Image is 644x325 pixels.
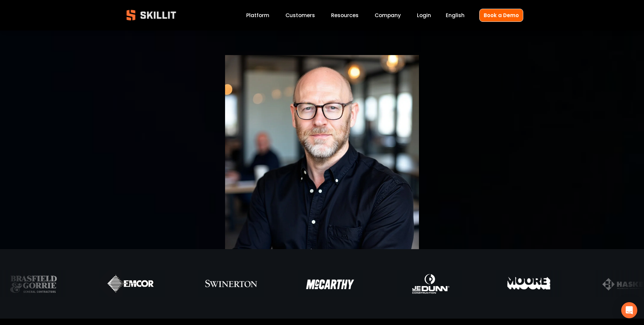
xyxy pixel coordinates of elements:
[121,5,182,25] img: Skillit
[331,11,359,19] span: Resources
[621,302,637,318] div: Open Intercom Messenger
[446,11,465,19] span: English
[331,11,359,20] a: folder dropdown
[285,11,315,20] a: Customers
[446,11,465,20] div: language picker
[246,11,269,20] a: Platform
[375,11,401,20] a: Company
[479,9,523,22] a: Book a Demo
[417,11,431,20] a: Login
